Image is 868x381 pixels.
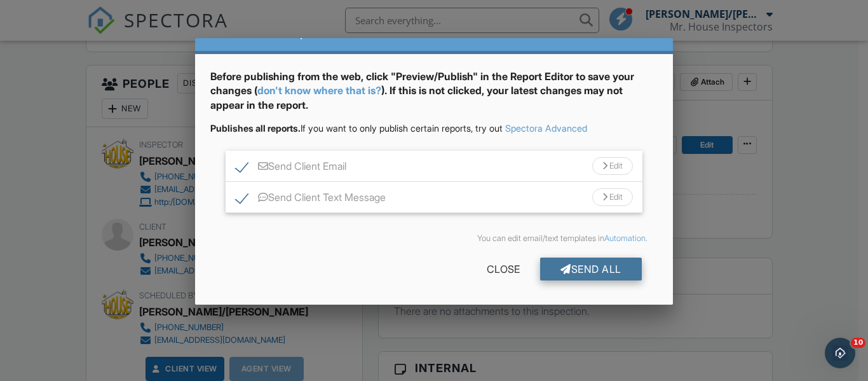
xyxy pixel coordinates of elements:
[592,157,633,175] div: Edit
[210,123,301,134] strong: Publishes all reports.
[236,160,346,176] label: Send Client Email
[825,338,855,368] iframe: Intercom live chat
[505,123,587,134] a: Spectora Advanced
[220,233,647,244] div: You can edit email/text templates in .
[466,258,540,281] div: Close
[604,233,646,243] a: Automation
[210,69,657,122] div: Before publishing from the web, click "Preview/Publish" in the Report Editor to save your changes...
[257,84,381,97] a: don't know where that is?
[236,191,386,207] label: Send Client Text Message
[210,123,503,134] span: If you want to only publish certain reports, try out
[851,338,865,348] span: 10
[592,188,633,206] div: Edit
[540,258,642,281] div: Send All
